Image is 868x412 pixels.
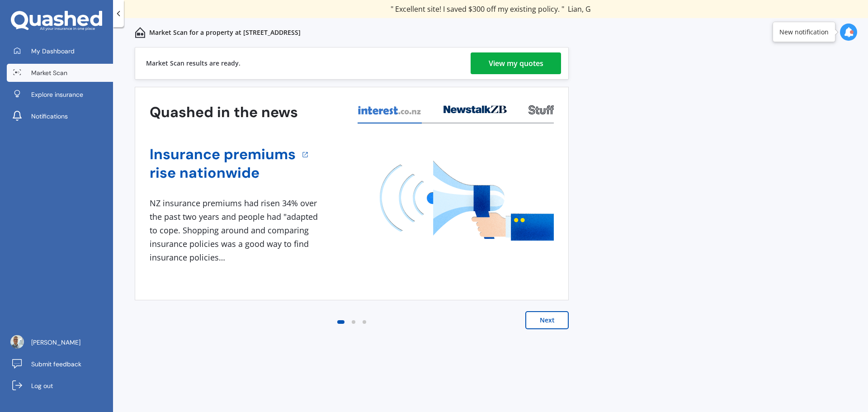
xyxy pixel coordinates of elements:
div: New notification [779,28,829,37]
div: View my quotes [489,52,543,74]
div: NZ insurance premiums had risen 34% over the past two years and people had "adapted to cope. Shop... [150,197,321,264]
img: ACg8ocL7WIxFXOlupMVTnn7RVBx5TsJWpb0UdFJ3okj_2tag_o3bqWS3=s96-c [10,335,24,349]
span: My Dashboard [31,47,75,56]
img: media image [380,161,554,241]
img: home-and-contents.b802091223b8502ef2dd.svg [135,27,146,38]
a: rise nationwide [150,164,296,182]
a: Log out [7,377,113,395]
span: Submit feedback [31,360,81,369]
a: Explore insurance [7,85,113,104]
button: Next [525,311,569,329]
a: Submit feedback [7,355,113,373]
div: Market Scan results are ready. [146,47,241,79]
span: Market Scan [31,68,67,77]
span: Explore insurance [31,90,83,99]
a: View my quotes [471,52,561,74]
a: Insurance premiums [150,145,296,164]
span: [PERSON_NAME] [31,338,80,347]
a: Notifications [7,107,113,125]
span: Log out [31,381,53,390]
h3: Quashed in the news [150,103,298,122]
a: [PERSON_NAME] [7,333,113,351]
a: My Dashboard [7,42,113,60]
span: Notifications [31,112,68,121]
p: Market Scan for a property at [STREET_ADDRESS] [149,28,301,37]
a: Market Scan [7,64,113,82]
